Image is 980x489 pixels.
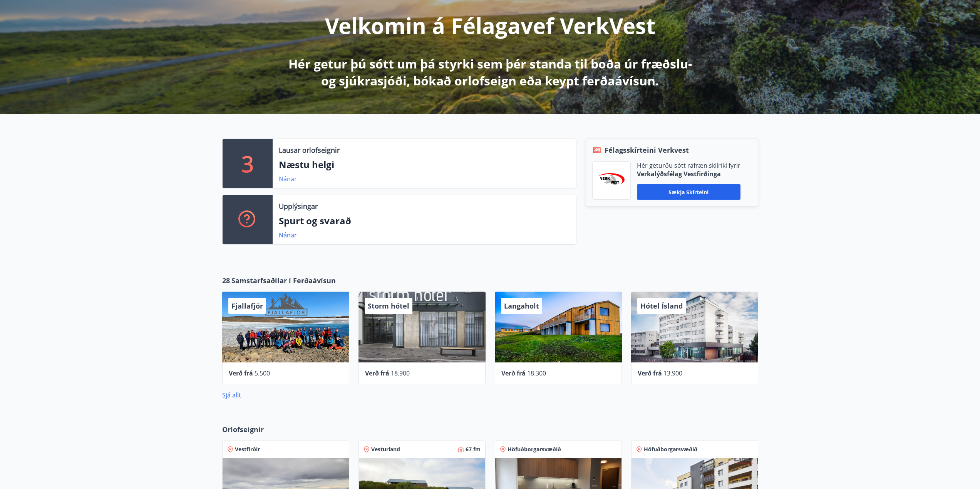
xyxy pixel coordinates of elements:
[255,369,270,377] span: 5.500
[279,201,318,211] p: Upplýsingar
[222,391,241,399] a: Sjá allt
[466,446,481,453] span: 67 fm
[527,369,546,377] span: 18.300
[504,301,539,310] span: Langaholt
[231,275,336,285] span: Samstarfsaðilar í Ferðaávísun
[325,11,655,40] p: Velkomin á Félagavef VerkVest
[222,275,230,285] span: 28
[365,369,389,377] span: Verð frá
[391,369,410,377] span: 18.900
[644,446,697,453] span: Höfuðborgarsvæðið
[508,446,561,453] span: Höfuðborgarsvæðið
[640,301,683,310] span: Hótel Ísland
[279,158,570,171] p: Næstu helgi
[637,184,740,200] button: Sækja skírteini
[637,161,740,170] p: Hér geturðu sótt rafræn skilríki fyrir
[222,424,264,434] span: Orlofseignir
[229,369,253,377] span: Verð frá
[368,301,409,310] span: Storm hótel
[501,369,526,377] span: Verð frá
[241,149,254,178] p: 3
[279,231,297,239] a: Nánar
[598,173,625,188] img: jihgzMk4dcgjRAW2aMgpbAqQEG7LZi0j9dOLAUvz.png
[637,170,740,178] p: Verkalýðsfélag Vestfirðinga
[371,446,400,453] span: Vesturland
[279,214,570,227] p: Spurt og svarað
[638,369,662,377] span: Verð frá
[663,369,682,377] span: 13.900
[231,301,263,310] span: Fjallafjör
[605,145,689,155] span: Félagsskírteini Verkvest
[279,175,297,183] a: Nánar
[279,145,340,155] p: Lausar orlofseignir
[287,55,694,89] p: Hér getur þú sótt um þá styrki sem þér standa til boða úr fræðslu- og sjúkrasjóði, bókað orlofsei...
[235,446,260,453] span: Vestfirðir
